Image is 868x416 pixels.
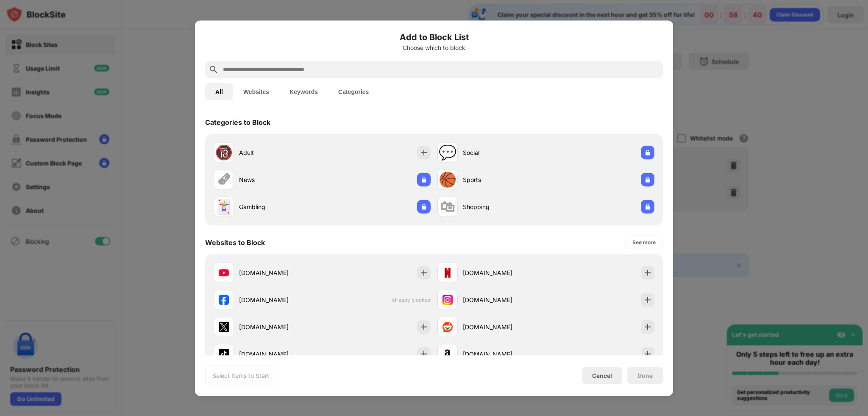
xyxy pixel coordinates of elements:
[239,322,322,331] div: [DOMAIN_NAME]
[392,297,431,303] span: Already blocked
[442,267,453,278] img: favicons
[442,322,453,332] img: favicons
[209,64,219,74] img: search.svg
[463,295,546,304] div: [DOMAIN_NAME]
[328,83,379,100] button: Categories
[205,118,270,126] div: Categories to Block
[217,171,231,188] div: 🗞
[239,295,322,304] div: [DOMAIN_NAME]
[205,30,663,43] h6: Add to Block List
[233,83,279,100] button: Websites
[632,238,656,246] div: See more
[205,238,265,246] div: Websites to Block
[463,148,546,157] div: Social
[205,83,233,100] button: All
[239,202,322,211] div: Gambling
[592,372,612,379] div: Cancel
[439,144,456,161] div: 💬
[463,322,546,331] div: [DOMAIN_NAME]
[239,148,322,157] div: Adult
[442,349,453,359] img: favicons
[440,198,455,215] div: 🛍
[463,175,546,184] div: Sports
[219,322,229,332] img: favicons
[219,295,229,305] img: favicons
[637,372,653,379] div: Done
[463,202,546,211] div: Shopping
[239,350,322,358] div: [DOMAIN_NAME]
[215,198,233,215] div: 🃏
[219,349,229,359] img: favicons
[215,144,233,161] div: 🔞
[212,371,269,380] div: Select Items to Start
[239,268,322,277] div: [DOMAIN_NAME]
[279,83,328,100] button: Keywords
[219,267,229,278] img: favicons
[463,350,546,358] div: [DOMAIN_NAME]
[239,175,322,184] div: News
[439,171,456,188] div: 🏀
[205,44,663,51] div: Choose which to block
[463,268,546,277] div: [DOMAIN_NAME]
[442,295,453,305] img: favicons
